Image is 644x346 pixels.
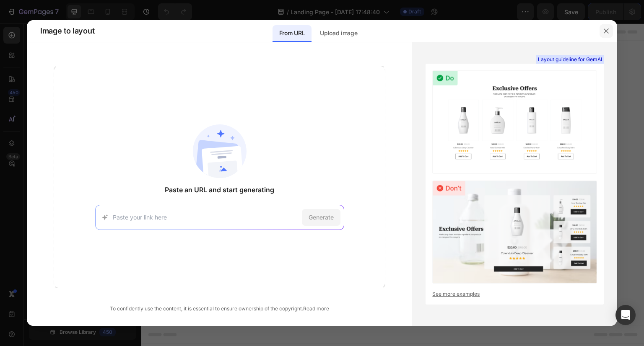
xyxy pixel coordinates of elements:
a: See more examples [432,290,597,298]
span: Image to layout [40,26,94,36]
p: Upload image [320,28,357,38]
span: Paste an URL and start generating [165,185,274,195]
div: Open Intercom Messenger [615,305,636,325]
div: To confidently use the content, it is essential to ensure ownership of the copyright. [54,305,385,312]
input: Paste your link here [113,213,299,222]
button: Add sections [191,181,248,197]
p: From URL [279,28,305,38]
a: Read more [303,305,329,312]
button: Add elements [253,181,312,197]
div: Start with Generating from URL or image [195,227,308,234]
span: Generate [309,213,334,222]
span: Layout guideline for GemAI [538,56,602,63]
div: Start with Sections from sidebar [201,164,302,174]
